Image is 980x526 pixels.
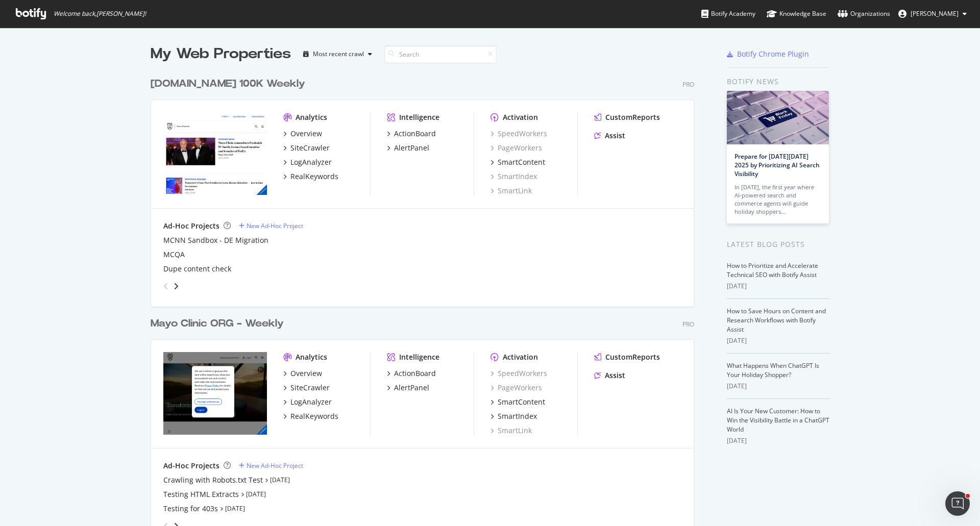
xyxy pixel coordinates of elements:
a: What Happens When ChatGPT Is Your Holiday Shopper? [727,361,819,379]
div: Assist [605,370,625,381]
a: Dupe content check [163,264,231,274]
a: Overview [283,368,322,379]
div: [DATE] [727,436,829,445]
input: Search [384,45,497,63]
a: Assist [594,131,625,141]
span: Welcome back, [PERSON_NAME] ! [54,10,146,18]
a: Assist [594,370,625,381]
button: Most recent crawl [299,46,376,62]
div: Most recent crawl [313,51,364,57]
a: SmartIndex [491,411,537,421]
div: RealKeywords [290,171,338,182]
div: Overview [290,368,322,379]
div: RealKeywords [290,411,338,421]
div: angle-right [173,281,180,291]
a: LogAnalyzer [283,157,332,167]
a: Testing HTML Extracts [163,489,239,499]
a: AlertPanel [387,143,429,153]
div: [DATE] [727,382,829,391]
span: Joanne Brickles [911,9,959,18]
div: SmartContent [498,157,545,167]
div: CustomReports [605,112,660,122]
div: My Web Properties [151,44,291,64]
div: Intelligence [399,352,439,362]
div: Ad-Hoc Projects [163,461,219,471]
img: newsnetwork.mayoclinic.org [163,112,267,195]
div: Activation [503,112,538,122]
a: SmartLink [491,425,532,436]
div: Botify Chrome Plugin [737,49,809,59]
div: Intelligence [399,112,439,122]
div: [DATE] [727,336,829,345]
a: PageWorkers [491,383,542,393]
a: Prepare for [DATE][DATE] 2025 by Prioritizing AI Search Visibility [734,152,820,178]
a: Testing for 403s [163,504,218,514]
div: LogAnalyzer [290,397,332,407]
a: SiteCrawler [283,143,330,153]
div: New Ad-Hoc Project [247,461,303,470]
a: AI Is Your New Customer: How to Win the Visibility Battle in a ChatGPT World [727,407,829,434]
a: MCQA [163,249,185,260]
div: ActionBoard [394,368,436,379]
a: [DATE] [225,504,245,513]
div: Assist [605,131,625,141]
div: Analytics [296,352,327,362]
div: Knowledge Base [767,9,826,19]
a: RealKeywords [283,171,338,182]
div: SiteCrawler [290,383,330,393]
div: Botify news [727,76,829,87]
a: [DATE] [270,475,290,484]
div: CustomReports [605,352,660,362]
a: SpeedWorkers [491,129,547,139]
a: Botify Chrome Plugin [727,49,809,59]
div: Pro [682,320,694,329]
a: [DOMAIN_NAME] 100K Weekly [151,77,309,91]
a: SpeedWorkers [491,368,547,379]
a: LogAnalyzer [283,397,332,407]
div: [DATE] [727,282,829,291]
a: PageWorkers [491,143,542,153]
a: How to Save Hours on Content and Research Workflows with Botify Assist [727,307,826,334]
div: In [DATE], the first year where AI-powered search and commerce agents will guide holiday shoppers… [734,183,821,216]
div: [DOMAIN_NAME] 100K Weekly [151,77,305,91]
a: MCNN Sandbox - DE Migration [163,235,268,245]
a: SmartLink [491,186,532,196]
a: SiteCrawler [283,383,330,393]
a: CustomReports [594,112,660,122]
div: Latest Blog Posts [727,239,829,250]
img: Prepare for Black Friday 2025 by Prioritizing AI Search Visibility [727,91,829,144]
a: Crawling with Robots.txt Test [163,475,263,485]
img: mayoclinic.org [163,352,267,435]
a: [DATE] [246,490,266,498]
a: New Ad-Hoc Project [239,461,303,470]
button: [PERSON_NAME] [890,6,975,22]
a: Mayo Clinic ORG - Weekly [151,316,288,331]
div: SmartIndex [498,411,537,421]
div: New Ad-Hoc Project [247,221,303,230]
a: AlertPanel [387,383,429,393]
a: Overview [283,129,322,139]
a: SmartIndex [491,171,537,182]
div: ActionBoard [394,129,436,139]
a: SmartContent [491,397,545,407]
div: Botify Academy [701,9,755,19]
div: SiteCrawler [290,143,330,153]
div: Overview [290,129,322,139]
div: LogAnalyzer [290,157,332,167]
iframe: Intercom live chat [945,491,970,516]
a: CustomReports [594,352,660,362]
a: SmartContent [491,157,545,167]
